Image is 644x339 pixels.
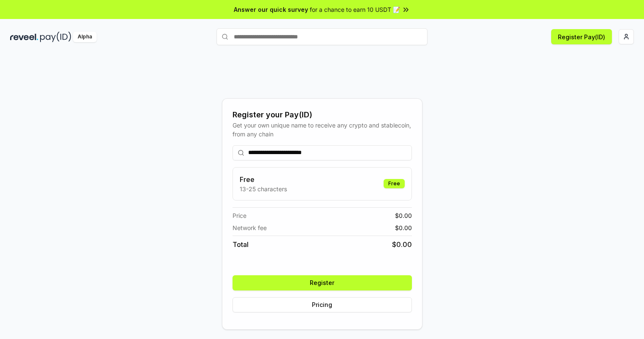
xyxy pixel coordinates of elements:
[384,179,405,188] div: Free
[240,174,287,184] h3: Free
[10,32,38,42] img: reveel_dark
[233,275,412,290] button: Register
[395,211,412,220] span: $ 0.00
[392,239,412,250] span: $ 0.00
[551,29,612,44] button: Register Pay(ID)
[233,121,412,138] div: Get your own unique name to receive any crypto and stablecoin, from any chain
[73,32,97,42] div: Alpha
[233,109,412,121] div: Register your Pay(ID)
[395,223,412,232] span: $ 0.00
[233,239,249,250] span: Total
[240,184,287,193] p: 13-25 characters
[40,32,71,42] img: pay_id
[310,5,400,14] span: for a chance to earn 10 USDT 📝
[233,211,246,220] span: Price
[233,223,267,232] span: Network fee
[234,5,308,14] span: Answer our quick survey
[233,297,412,312] button: Pricing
